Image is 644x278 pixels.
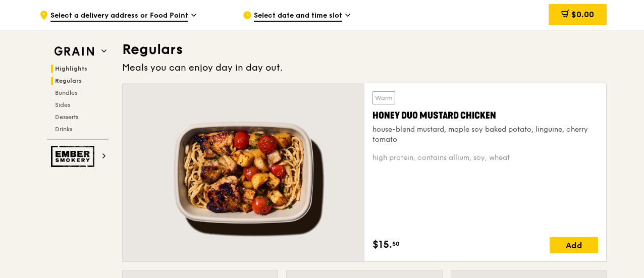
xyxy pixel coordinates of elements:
[50,11,188,22] span: Select a delivery address or Food Point
[51,42,97,61] img: Grain web logo
[571,10,594,19] span: $0.00
[372,108,598,123] div: Honey Duo Mustard Chicken
[372,125,598,145] div: house-blend mustard, maple soy baked potato, linguine, cherry tomato
[55,77,82,84] span: Regulars
[51,146,97,167] img: Ember Smokery web logo
[55,114,78,121] span: Desserts
[372,91,395,104] div: Warm
[372,153,598,163] div: high protein, contains allium, soy, wheat
[122,40,607,59] h3: Regulars
[550,237,598,253] div: Add
[55,101,70,108] span: Sides
[55,126,72,133] span: Drinks
[122,61,607,75] div: Meals you can enjoy day in day out.
[254,11,342,22] span: Select date and time slot
[55,89,77,96] span: Bundles
[55,65,87,72] span: Highlights
[372,237,392,252] span: $15.
[392,240,400,248] span: 50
